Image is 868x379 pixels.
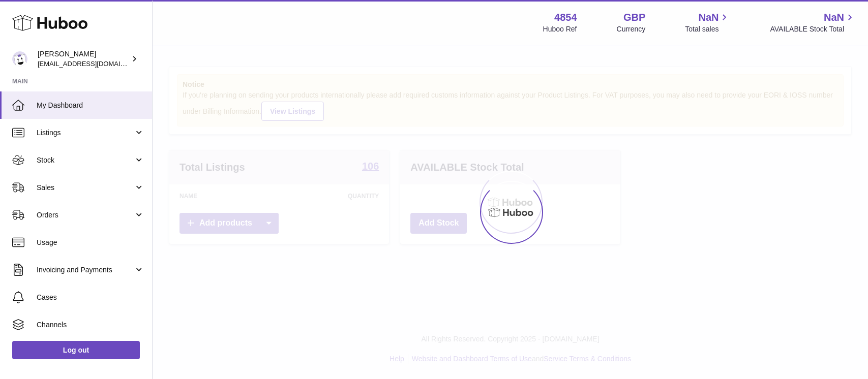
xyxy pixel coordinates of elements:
[824,11,844,24] span: NaN
[37,101,144,110] span: My Dashboard
[37,293,144,302] span: Cases
[685,24,730,34] span: Total sales
[543,24,577,34] div: Huboo Ref
[617,24,646,34] div: Currency
[685,11,730,34] a: NaN Total sales
[12,341,140,359] a: Log out
[12,51,27,67] img: jimleo21@yahoo.gr
[37,155,134,165] span: Stock
[37,320,144,330] span: Channels
[37,128,134,138] span: Listings
[623,11,645,24] strong: GBP
[770,24,856,34] span: AVAILABLE Stock Total
[37,238,144,247] span: Usage
[698,11,719,24] span: NaN
[770,11,856,34] a: NaN AVAILABLE Stock Total
[37,210,134,220] span: Orders
[38,59,149,68] span: [EMAIL_ADDRESS][DOMAIN_NAME]
[37,183,134,193] span: Sales
[37,265,134,275] span: Invoicing and Payments
[38,49,129,69] div: [PERSON_NAME]
[554,11,577,24] strong: 4854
